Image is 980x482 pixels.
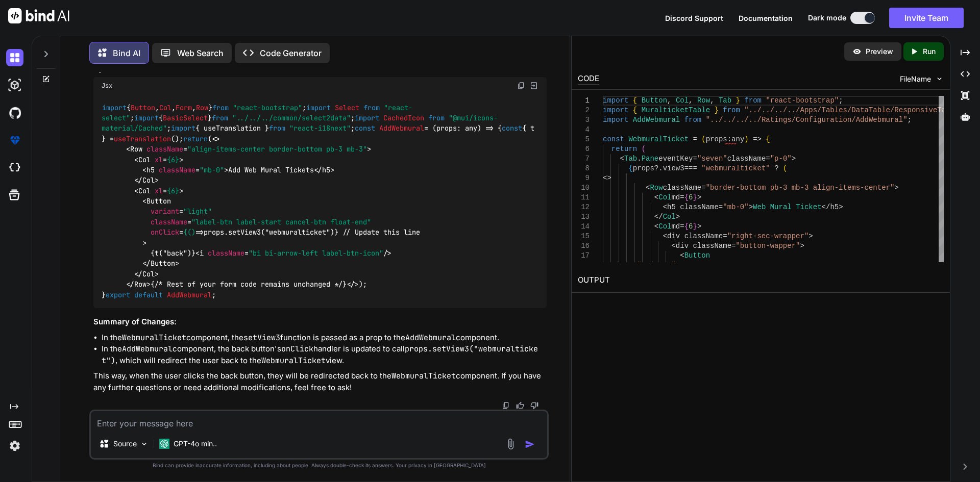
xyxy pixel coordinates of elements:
span: { [684,193,688,201]
span: props [632,164,654,172]
img: settings [6,437,23,454]
span: 6 [689,193,693,201]
span: = [693,135,697,143]
span: { [684,222,688,231]
span: { [766,135,770,143]
span: default [134,290,163,299]
span: md [671,222,680,231]
span: = [701,184,705,192]
span: Row [196,103,208,112]
span: import [171,124,195,133]
span: ? [774,164,778,172]
span: < [654,222,658,231]
img: cloudideIcon [6,159,23,176]
code: WebmuralTicket [261,356,326,366]
span: } [714,106,718,114]
span: from [212,103,229,112]
span: } [693,222,697,231]
span: > [697,193,701,201]
span: : [727,135,731,143]
button: Discord Support [665,13,723,23]
span: view3 [663,164,684,172]
span: </> [347,280,359,289]
button: Documentation [739,13,793,23]
span: variant [603,261,633,269]
code: AddWebmural [122,344,173,354]
span: const [502,124,522,133]
img: chevron down [935,74,944,83]
span: </ > [142,259,179,268]
span: < [620,155,624,163]
div: 17 [578,251,590,261]
span: Pane [641,155,658,163]
span: from [744,96,762,105]
span: "p-0" [770,155,791,163]
span: < = > [142,165,228,174]
button: Invite Team [889,8,964,28]
span: props [705,135,727,143]
span: => [753,135,762,143]
span: Row [697,96,710,105]
span: "right-sec-wrapper" [727,232,808,240]
span: ; [907,116,911,124]
span: Row [650,184,663,192]
span: Col [658,193,671,201]
span: import [306,103,331,112]
span: < = > [134,186,183,195]
p: Bind AI [113,47,140,59]
h2: OUTPUT [572,268,950,292]
span: < [654,193,658,201]
span: from [363,103,380,112]
span: ; [839,96,843,105]
img: premium [6,132,23,149]
img: copy [517,82,525,90]
span: Tab [719,96,731,105]
span: className [208,248,244,258]
span: > [894,184,898,192]
span: , [667,96,671,105]
span: AddWebmural [379,124,424,133]
span: > [676,213,680,221]
span: < [680,251,684,260]
span: Col [663,213,675,221]
span: ( [783,164,787,172]
span: 6 [689,222,693,231]
p: Source [113,439,137,449]
img: attachment [505,438,517,450]
code: props.setView3("webmuralticket") [102,344,538,366]
span: < [646,184,650,192]
div: 9 [578,173,590,183]
span: </ [821,203,830,211]
span: any [731,135,744,143]
span: return [611,145,636,153]
span: > [748,203,752,211]
span: Col [142,176,155,185]
span: "webmuralticket" [701,164,770,172]
img: darkChat [6,49,23,66]
span: = [680,222,684,231]
div: 14 [578,222,590,232]
span: from [684,116,701,124]
span: import [102,103,127,112]
span: {6} [167,155,179,164]
code: WebmuralTicket [122,333,186,343]
span: h5 className [667,203,719,211]
span: AddWebmural [632,116,679,124]
div: 15 [578,232,590,241]
p: GPT-4o min.. [174,439,217,449]
span: xl [155,186,163,195]
div: 4 [578,125,590,135]
span: = [693,155,697,163]
img: darkAi-studio [6,77,23,94]
span: h5 [322,165,330,174]
div: 2 [578,106,590,115]
p: Bind can provide inaccurate information, including about people. Always double-check its answers.... [89,462,549,469]
span: Web [753,203,766,211]
span: = [680,193,684,201]
span: className [663,184,701,192]
span: Jsx [102,82,112,90]
div: CODE [578,73,599,85]
span: "../../../../Apps/Tables/DataTable/ResponsiveTable [744,106,959,114]
span: = [723,232,727,240]
div: 12 [578,202,590,212]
